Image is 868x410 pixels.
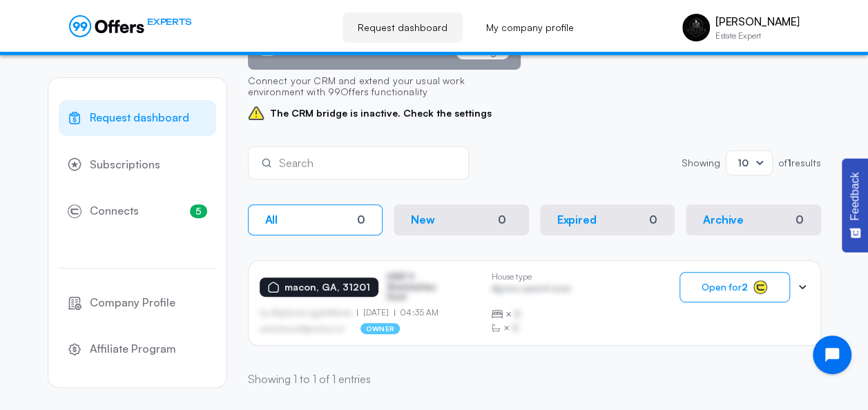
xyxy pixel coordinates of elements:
[90,294,175,312] span: Company Profile
[512,321,519,335] span: B
[360,323,400,334] p: owner
[248,70,521,106] p: Connect your CRM and extend your usual work environment with 99Offers functionality
[248,105,521,121] span: The CRM bridge is inactive. Check the settings
[492,321,571,335] div: ×
[682,14,710,41] img: Michael Rosario
[703,213,744,226] p: Archive
[343,12,463,43] a: Request dashboard
[147,15,191,28] span: EXPERTS
[492,212,512,228] div: 0
[778,158,821,168] p: of results
[260,324,345,333] p: asdfasdfasasfd@asdfasd.asf
[387,272,456,302] p: ASDF S Sfasfdasfdas Dasd
[284,282,370,293] p: macon, GA, 31201
[265,213,278,226] p: All
[849,172,861,220] span: Feedback
[59,147,216,183] a: Subscriptions
[90,202,139,220] span: Connects
[649,213,657,226] div: 0
[492,284,571,297] p: Agrwsv qwervf oiuns
[715,32,799,40] p: Estate Expert
[248,371,371,389] p: Showing 1 to 1 of 1 entries
[471,12,589,43] a: My company profile
[679,272,790,302] button: Open for2
[411,213,435,226] p: New
[59,100,216,136] a: Request dashboard
[394,308,438,318] p: 04:35 AM
[737,157,749,168] span: 10
[492,272,571,282] p: House type
[686,204,821,235] button: Archive0
[248,204,383,235] button: All0
[795,213,804,226] div: 0
[702,282,748,293] span: Open for
[90,340,176,358] span: Affiliate Program
[715,15,799,28] p: [PERSON_NAME]
[514,307,521,321] span: B
[540,204,675,235] button: Expired0
[59,285,216,321] a: Company Profile
[492,307,571,321] div: ×
[190,204,207,218] span: 5
[357,213,365,226] div: 0
[260,308,358,318] p: by Afgdsrwe Ljgjkdfsbvas
[59,331,216,367] a: Affiliate Program
[787,157,791,168] strong: 1
[69,15,191,37] a: EXPERTS
[90,156,160,174] span: Subscriptions
[557,213,597,226] p: Expired
[842,158,868,252] button: Feedback - Show survey
[394,204,529,235] button: New0
[742,281,748,293] strong: 2
[59,193,216,229] a: Connects5
[90,109,189,127] span: Request dashboard
[682,158,720,168] p: Showing
[357,308,394,318] p: [DATE]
